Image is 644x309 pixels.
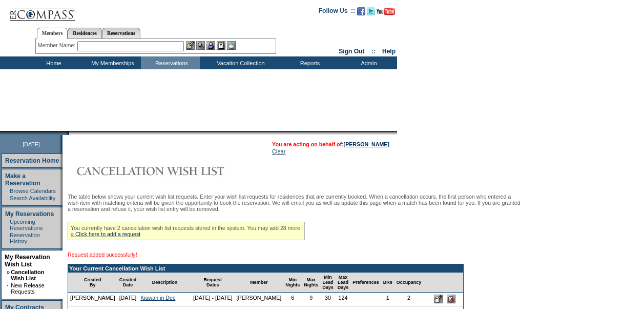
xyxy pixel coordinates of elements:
a: [PERSON_NAME] [344,141,389,147]
td: Member [235,273,284,293]
a: Make a Reservation [5,172,40,187]
img: Cancellation Wish List [68,161,273,181]
td: 6 [283,293,302,307]
a: Cancellation Wish List [11,269,44,281]
td: · [7,232,9,244]
td: Preferences [350,273,381,293]
a: My Reservation Wish List [5,254,50,268]
td: Reports [279,56,338,69]
img: b_edit.gif [186,41,195,50]
span: :: [371,48,376,55]
td: Max Nights [302,273,320,293]
td: Vacation Collection [200,56,279,69]
a: » Click here to add a request [71,231,140,237]
td: Request Dates [191,273,235,293]
td: Home [23,56,82,69]
nobr: [DATE] - [DATE] [193,295,233,301]
td: 9 [302,293,320,307]
td: · [7,282,10,295]
a: Search Availability [10,195,55,201]
a: New Release Requests [11,282,44,295]
td: Follow Us :: [319,6,355,18]
a: Follow us on Twitter [367,10,375,16]
td: Max Lead Days [336,273,351,293]
a: Reservation Home [5,157,59,164]
td: · [7,219,9,231]
span: [DATE] [23,141,40,147]
img: Reservations [217,41,225,50]
td: Admin [338,56,397,69]
td: 30 [320,293,336,307]
b: » [7,269,10,275]
td: Your Current Cancellation Wish List [68,264,463,273]
td: 2 [394,293,424,307]
td: Min Lead Days [320,273,336,293]
a: Become our fan on Facebook [357,10,365,16]
td: [PERSON_NAME] [68,293,117,307]
a: Help [382,48,396,55]
a: Browse Calendars [10,188,56,194]
input: Edit this Request [434,295,443,303]
a: Upcoming Reservations [10,219,43,231]
span: You are acting on behalf of: [272,141,389,147]
img: blank.gif [69,131,70,135]
a: Reservations [102,28,140,38]
td: Occupancy [394,273,424,293]
a: Sign Out [339,48,364,55]
td: My Memberships [82,56,141,69]
div: Member Name: [38,41,77,50]
img: b_calculator.gif [227,41,236,50]
td: · [7,195,9,201]
td: Created By [68,273,117,293]
img: Become our fan on Facebook [357,7,365,15]
td: [PERSON_NAME] [235,293,284,307]
a: Residences [68,28,102,38]
td: 1 [381,293,394,307]
input: Delete this Request [447,295,455,303]
a: Subscribe to our YouTube Channel [377,10,395,16]
td: 124 [336,293,351,307]
td: Created Date [117,273,139,293]
td: Reservations [141,56,200,69]
td: Description [138,273,191,293]
td: · [7,188,9,194]
a: Reservation History [10,232,40,244]
a: My Reservations [5,210,54,218]
td: [DATE] [117,293,139,307]
a: Kiawah in Dec [140,295,175,301]
a: Members [37,28,68,39]
a: Clear [272,148,285,154]
img: Subscribe to our YouTube Channel [377,8,395,15]
td: BRs [381,273,394,293]
img: Impersonate [206,41,215,50]
img: View [196,41,205,50]
span: Request added successfully! [68,252,137,258]
img: Follow us on Twitter [367,7,375,15]
td: Min Nights [283,273,302,293]
div: You currently have 2 cancellation wish list requests stored in the system. You may add 28 more. [68,222,305,240]
img: promoShadowLeftCorner.gif [66,131,69,135]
